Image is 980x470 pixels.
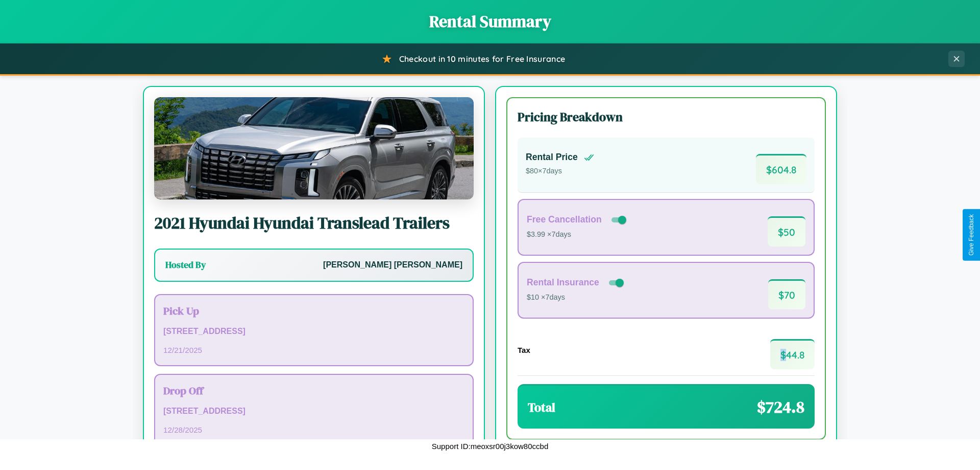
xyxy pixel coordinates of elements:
[757,396,804,418] span: $ 724.8
[163,343,464,357] p: 12 / 21 / 2025
[163,404,464,419] p: [STREET_ADDRESS]
[756,154,806,184] span: $ 604.8
[527,228,628,241] p: $3.99 × 7 days
[165,259,206,271] h3: Hosted By
[154,212,474,234] h2: 2021 Hyundai Hyundai Translead Trailers
[163,383,464,398] h3: Drop Off
[163,303,464,318] h3: Pick Up
[163,324,464,339] p: [STREET_ADDRESS]
[323,258,462,273] p: [PERSON_NAME] [PERSON_NAME]
[518,108,815,125] h3: Pricing Breakdown
[527,214,602,225] h4: Free Cancellation
[527,277,599,288] h4: Rental Insurance
[528,399,555,416] h3: Total
[518,346,530,354] h4: Tax
[768,216,805,247] span: $ 50
[10,10,970,33] h1: Rental Summary
[770,339,815,369] span: $ 44.8
[768,279,805,309] span: $ 70
[399,54,565,64] span: Checkout in 10 minutes for Free Insurance
[526,165,594,178] p: $ 80 × 7 days
[163,423,464,437] p: 12 / 28 / 2025
[154,97,474,199] img: Hyundai Hyundai Translead Trailers
[526,152,578,163] h4: Rental Price
[527,291,626,304] p: $10 × 7 days
[432,439,548,453] p: Support ID: meoxsr00j3kow80ccbd
[968,214,975,256] div: Give Feedback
